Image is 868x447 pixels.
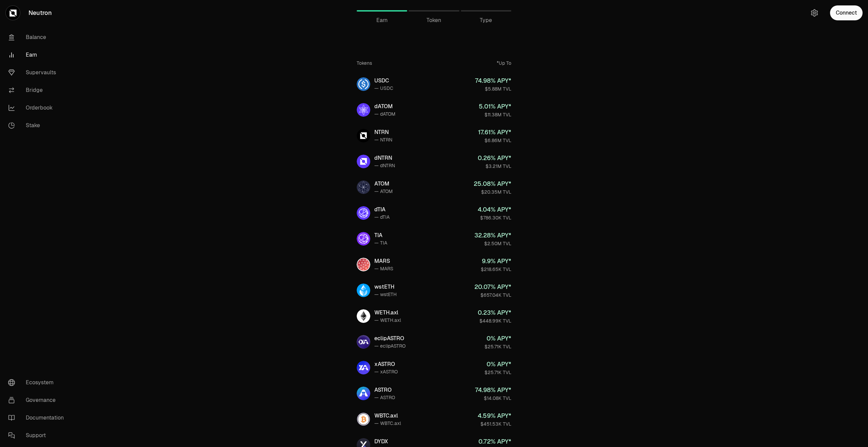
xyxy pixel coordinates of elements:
[374,162,395,169] div: — dNTRN
[357,77,370,91] img: USDC
[374,214,390,220] div: — dTIA
[374,334,406,343] div: eclipASTRO
[357,60,372,66] div: Tokens
[351,407,517,431] a: WBTC.axlWBTC.axl— WBTC.axl4.59% APY*$451.53K TVL
[3,427,73,444] a: Support
[478,153,511,163] div: 0.26 % APY*
[351,278,517,303] a: wstETHwstETH— wstETH20.07% APY*$657.04K TVL
[474,240,511,247] div: $2.50M TVL
[480,16,492,24] span: Type
[357,309,370,323] img: WETH.axl
[374,188,393,195] div: — ATOM
[357,180,370,194] img: ATOM
[357,412,370,426] img: WBTC.axl
[357,129,370,142] img: NTRN
[478,317,511,324] div: $448.99K TVL
[479,111,511,118] div: $11.38M TVL
[478,308,511,317] div: 0.23 % APY*
[478,214,511,221] div: $786.30K TVL
[3,391,73,409] a: Governance
[351,304,517,328] a: WETH.axlWETH.axl— WETH.axl0.23% APY*$448.99K TVL
[376,16,388,24] span: Earn
[3,117,73,134] a: Stake
[475,85,511,92] div: $5.88M TVL
[485,359,511,369] div: 0 % APY*
[351,123,517,148] a: NTRNNTRN— NTRN17.61% APY*$6.86M TVL
[3,64,73,81] a: Supervaults
[357,103,370,117] img: dATOM
[481,256,511,266] div: 9.9 % APY*
[374,283,397,291] div: wstETH
[374,360,398,368] div: xASTRO
[374,368,398,375] div: — xASTRO
[479,102,511,111] div: 5.01 % APY*
[485,334,511,343] div: 0 % APY*
[478,137,511,144] div: $6.86M TVL
[374,412,401,420] div: WBTC.axl
[374,128,392,136] div: NTRN
[474,179,511,189] div: 25.08 % APY*
[478,205,511,214] div: 4.04 % APY*
[478,163,511,170] div: $3.21M TVL
[351,175,517,199] a: ATOMATOM— ATOM25.08% APY*$20.35M TVL
[478,411,511,421] div: 4.59 % APY*
[357,232,370,246] img: TIA
[374,291,397,298] div: — wstETH
[3,28,73,46] a: Balance
[351,98,517,122] a: dATOMdATOM— dATOM5.01% APY*$11.38M TVL
[497,60,511,66] div: *Up To
[475,76,511,85] div: 74.98 % APY*
[3,46,73,64] a: Earn
[3,409,73,427] a: Documentation
[481,266,511,273] div: $218.65K TVL
[374,343,406,349] div: — eclipASTRO
[485,369,511,376] div: $25.71K TVL
[351,227,517,251] a: TIATIA— TIA32.28% APY*$2.50M TVL
[374,136,392,143] div: — NTRN
[351,381,517,406] a: ASTROASTRO— ASTRO74.98% APY*$14.08K TVL
[351,72,517,96] a: USDCUSDC— USDC74.98% APY*$5.88M TVL
[427,16,441,24] span: Token
[474,231,511,240] div: 32.28 % APY*
[374,309,401,317] div: WETH.axl
[351,355,517,380] a: xASTROxASTRO— xASTRO0% APY*$25.71K TVL
[374,180,393,188] div: ATOM
[374,257,393,265] div: MARS
[357,284,370,297] img: wstETH
[474,282,511,292] div: 20.07 % APY*
[357,155,370,168] img: dNTRN
[474,292,511,298] div: $657.04K TVL
[374,77,393,85] div: USDC
[357,387,370,400] img: ASTRO
[351,252,517,277] a: MARSMARS— MARS9.9% APY*$218.65K TVL
[357,258,370,271] img: MARS
[351,149,517,174] a: dNTRNdNTRN— dNTRN0.26% APY*$3.21M TVL
[3,99,73,117] a: Orderbook
[474,189,511,195] div: $20.35M TVL
[374,394,395,401] div: — ASTRO
[478,421,511,427] div: $451.53K TVL
[374,239,387,246] div: — TIA
[357,3,407,19] a: Earn
[374,154,395,162] div: dNTRN
[3,81,73,99] a: Bridge
[830,5,863,20] button: Connect
[351,201,517,225] a: dTIAdTIA— dTIA4.04% APY*$786.30K TVL
[357,206,370,220] img: dTIA
[374,206,390,214] div: dTIA
[374,231,387,239] div: TIA
[351,330,517,354] a: eclipASTROeclipASTRO— eclipASTRO0% APY*$25.71K TVL
[475,385,511,395] div: 74.98 % APY*
[475,395,511,402] div: $14.08K TVL
[374,386,395,394] div: ASTRO
[3,374,73,391] a: Ecosystem
[478,128,511,137] div: 17.61 % APY*
[357,335,370,349] img: eclipASTRO
[374,102,395,111] div: dATOM
[478,437,511,446] div: 0.72 % APY*
[357,361,370,374] img: xASTRO
[485,343,511,350] div: $25.71K TVL
[374,265,393,272] div: — MARS
[374,85,393,92] div: — USDC
[374,317,401,324] div: — WETH.axl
